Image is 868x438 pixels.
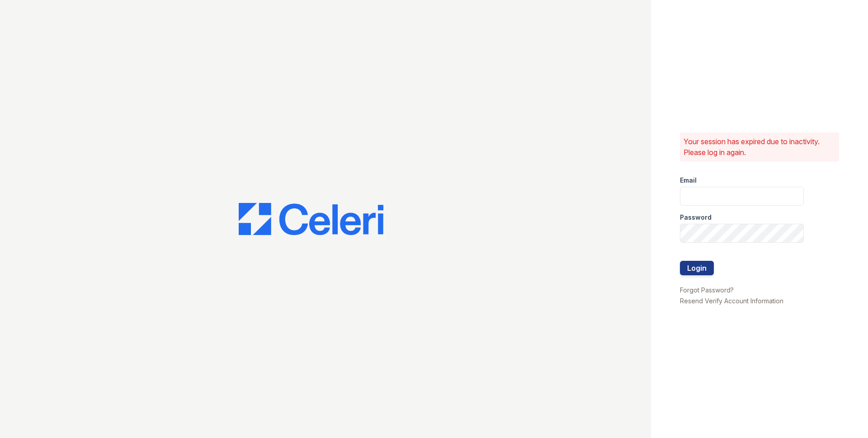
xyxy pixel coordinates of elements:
label: Email [680,176,697,185]
button: Login [680,261,714,275]
img: CE_Logo_Blue-a8612792a0a2168367f1c8372b55b34899dd931a85d93a1a3d3e32e68fde9ad4.png [239,203,383,235]
a: Resend Verify Account Information [680,297,783,305]
a: Forgot Password? [680,286,734,294]
p: Your session has expired due to inactivity. Please log in again. [684,136,835,158]
label: Password [680,213,712,222]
